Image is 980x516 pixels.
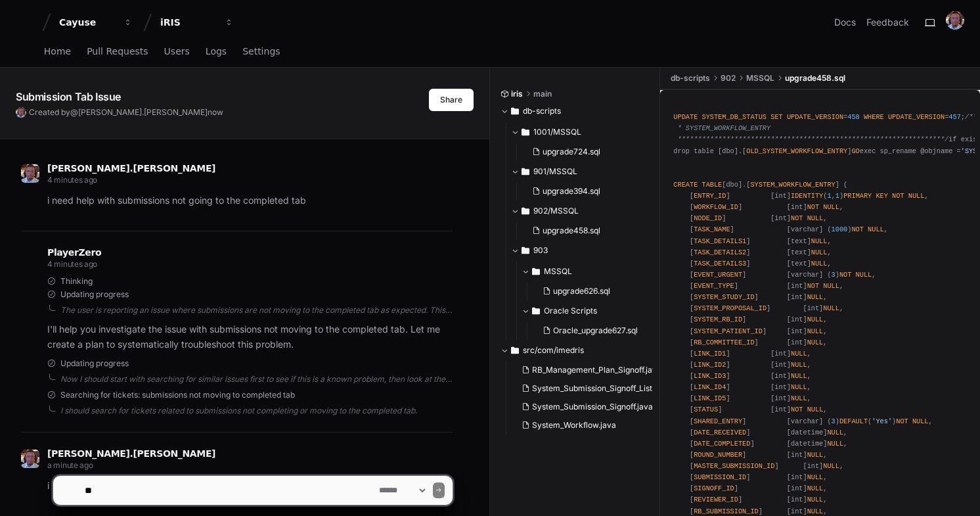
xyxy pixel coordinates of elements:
[544,266,572,277] span: MSSQL
[876,192,887,200] span: KEY
[501,101,650,122] button: db-scripts
[827,429,843,436] span: NULL
[501,340,650,361] button: src/com/imedris
[160,16,217,29] div: iRIS
[60,374,453,385] div: Now I should start with searching for similar issues first to see if this is a known problem, the...
[791,192,823,200] span: IDENTITY
[60,406,453,416] div: I should search for tickets related to submissions not completing or moving to the completed tab.
[60,358,129,369] span: Updating progress
[694,417,742,425] span: SHARED_ENTRY
[807,339,824,346] span: NULL
[60,276,93,287] span: Thinking
[896,417,908,425] span: NOT
[694,203,738,211] span: WORKFLOW_ID
[553,286,610,296] span: upgrade626.sql
[746,73,774,83] span: MSSQL
[54,11,138,34] button: Cayuse
[694,383,726,391] span: LINK_ID4
[807,451,824,459] span: NULL
[522,261,650,282] button: MSSQL
[522,124,529,140] svg: Directory
[532,365,661,375] span: RB_Management_Plan_Signoff.java
[791,383,807,391] span: NULL
[47,248,101,256] span: PlayerZero
[694,282,734,290] span: EVENT_TYPE
[702,113,767,121] span: SYSTEM_DB_STATUS
[673,181,698,189] span: CREATE
[694,339,754,346] span: RB_COMMITTEE_ID
[832,225,848,233] span: 1000
[750,181,835,189] span: SYSTEM_WORKFLOW_ENTRY
[721,73,736,83] span: 902
[811,237,828,245] span: NULL
[522,243,529,258] svg: Directory
[843,192,872,200] span: PRIMARY
[60,289,129,300] span: Updating progress
[702,181,722,189] span: TABLE
[242,47,280,55] span: Settings
[242,37,280,67] a: Settings
[87,37,148,67] a: Pull Requests
[851,147,859,155] span: GO
[60,390,295,400] span: Searching for tickets: submissions not moving to completed tab
[832,417,835,425] span: 3
[807,282,819,290] span: NOT
[785,73,845,83] span: upgrade458.sql
[532,420,616,431] span: System_Workflow.java
[511,103,519,119] svg: Directory
[522,300,650,321] button: Oracle Scripts
[847,113,859,121] span: 458
[47,322,453,352] p: I'll help you investigate the issue with submissions not moving to the completed tab. Let me crea...
[44,37,71,67] a: Home
[912,417,929,425] span: NULL
[823,203,839,211] span: NULL
[164,47,190,55] span: Users
[694,293,754,301] span: SYSTEM_STUDY_ID
[694,316,742,323] span: SYSTEM_RB_ID
[47,448,215,459] span: [PERSON_NAME].[PERSON_NAME]
[948,113,960,121] span: 457
[429,89,474,111] button: Share
[16,90,121,103] app-text-character-animate: Submission Tab Issue
[511,200,650,222] button: 902/MSSQL
[21,164,39,183] img: ACg8ocKAlM-Q7V_Zlx5XEqR6lUECShsWqs6mVKHrgbIkfdYQT94bKZE=s96-c
[839,271,851,279] span: NOT
[746,147,847,155] span: OLD_SYSTEM_WORKFLOW_ENTRY
[527,143,642,161] button: upgrade724.sql
[694,248,746,256] span: TASK_DETAILS2
[694,406,718,413] span: STATUS
[516,398,653,416] button: System_Submission_Signoff.java
[791,214,803,222] span: NOT
[856,271,872,279] span: NULL
[892,192,904,200] span: NOT
[694,440,750,448] span: DATE_COMPLETED
[888,113,945,121] span: UPDATE_VERSION
[21,450,39,468] img: ACg8ocKAlM-Q7V_Zlx5XEqR6lUECShsWqs6mVKHrgbIkfdYQT94bKZE=s96-c
[835,192,839,200] span: 1
[87,47,148,55] span: Pull Requests
[807,327,824,335] span: NULL
[532,264,540,279] svg: Directory
[532,303,540,319] svg: Directory
[537,321,642,340] button: Oracle_upgrade627.sql
[694,451,742,459] span: ROUND_NUMBER
[791,372,807,380] span: NULL
[164,37,190,67] a: Users
[543,186,600,197] span: upgrade394.sql
[908,192,925,200] span: NULL
[694,214,722,222] span: NODE_ID
[811,260,828,268] span: NULL
[694,361,726,369] span: LINK_ID2
[543,225,600,236] span: upgrade458.sql
[827,440,843,448] span: NULL
[78,107,208,117] span: [PERSON_NAME].[PERSON_NAME]
[694,260,746,268] span: TASK_DETAILS3
[537,282,642,300] button: upgrade626.sql
[823,304,839,312] span: NULL
[694,304,767,312] span: SYSTEM_PROPOSAL_ID
[694,350,726,358] span: LINK_ID1
[671,73,710,83] span: db-scripts
[47,175,97,185] span: 4 minutes ago
[868,225,884,233] span: NULL
[839,417,868,425] span: DEFAULT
